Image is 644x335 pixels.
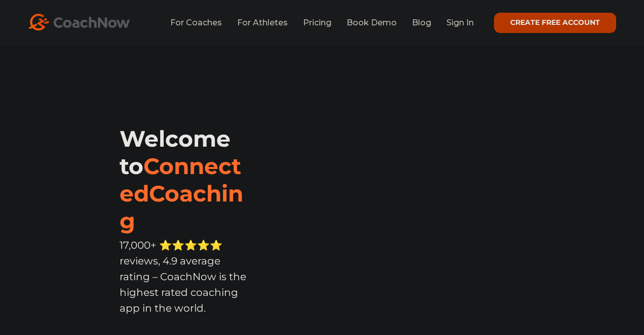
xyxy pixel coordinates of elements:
img: CoachNow Logo [28,14,130,30]
a: Blog [412,18,431,27]
span: 17,000+ ⭐️⭐️⭐️⭐️⭐️ reviews, 4.9 average rating – CoachNow is the highest rated coaching app in th... [120,239,246,314]
a: For Athletes [237,18,288,27]
a: Pricing [303,18,331,27]
span: ConnectedCoaching [120,152,243,234]
a: Book Demo [347,18,397,27]
a: Sign In [446,18,474,27]
a: For Coaches [170,18,222,27]
a: CREATE FREE ACCOUNT [494,13,616,33]
h1: Welcome to [120,125,249,234]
